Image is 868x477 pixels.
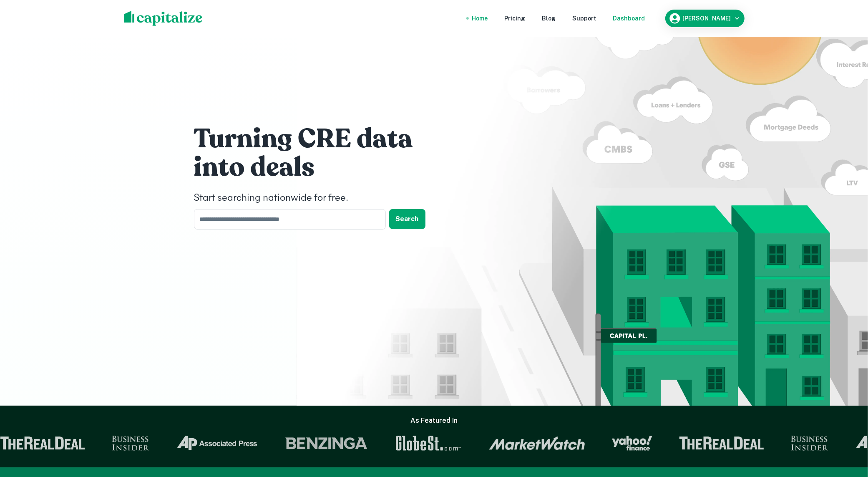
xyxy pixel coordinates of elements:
[281,436,364,451] img: Benzinga
[573,14,596,23] a: Support
[485,436,581,450] img: Market Watch
[675,437,760,450] img: The Real Deal
[665,10,745,27] button: [PERSON_NAME]
[472,14,488,23] a: Home
[542,14,556,23] a: Blog
[194,151,444,184] h1: into deals
[389,209,425,229] button: Search
[505,14,526,23] a: Pricing
[124,11,203,26] img: capitalize-logo.png
[410,416,458,426] h6: As Featured In
[608,436,648,451] img: Yahoo Finance
[108,436,145,451] img: Business Insider
[172,436,254,451] img: Associated Press
[194,122,444,156] h1: Turning CRE data
[390,436,458,451] img: GlobeSt
[826,410,868,450] iframe: Chat Widget
[613,14,645,23] a: Dashboard
[194,191,444,206] h4: Start searching nationwide for free.
[683,15,731,21] h6: [PERSON_NAME]
[787,436,824,451] img: Business Insider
